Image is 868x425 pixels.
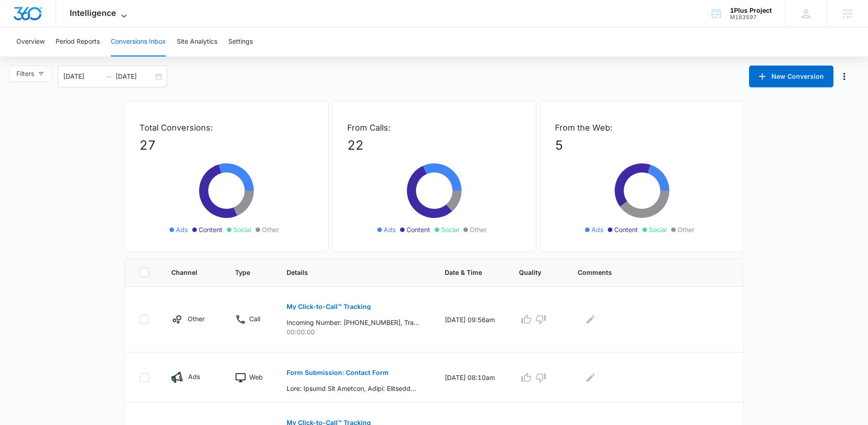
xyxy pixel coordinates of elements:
[591,225,603,234] span: Ads
[287,318,419,327] p: Incoming Number: [PHONE_NUMBER], Tracking Number: [PHONE_NUMBER], Ring To: [PHONE_NUMBER], Caller...
[233,225,251,234] span: Social
[649,225,667,234] span: Social
[111,27,166,56] button: Conversions Inbox
[555,121,729,134] p: From the Web:
[555,136,729,155] p: 5
[105,73,112,80] span: swap-right
[470,225,487,234] span: Other
[583,370,598,385] button: Edit Comments
[287,369,389,376] p: Form Submission: Contact Form
[287,304,371,310] p: My Click-to-Call™ Tracking
[519,268,543,277] span: Quality
[445,268,484,277] span: Date & Time
[287,362,389,384] button: Form Submission: Contact Form
[287,327,423,337] p: 00:00:00
[105,73,112,80] span: to
[384,225,395,234] span: Ads
[235,268,252,277] span: Type
[228,27,253,56] button: Settings
[434,287,508,353] td: [DATE] 09:56am
[578,268,716,277] span: Comments
[63,71,101,81] input: Start date
[188,314,205,324] p: Other
[262,225,279,234] span: Other
[249,314,260,324] p: Call
[139,136,313,155] p: 27
[9,66,51,82] button: Filters
[70,8,116,18] span: Intelligence
[730,7,772,14] div: account name
[287,384,419,393] p: Lore: Ipsumd Sit Ametcon, Adipi: Elitseddoeius05@tempo.inc, Utlab: 3984344297, Etdo mag al enim a...
[678,225,694,234] span: Other
[837,69,852,84] button: Manage Numbers
[177,27,217,56] button: Site Analytics
[171,268,200,277] span: Channel
[139,121,313,134] p: Total Conversions:
[199,225,222,234] span: Content
[347,121,521,134] p: From Calls:
[406,225,430,234] span: Content
[287,296,371,318] button: My Click-to-Call™ Tracking
[249,372,263,382] p: Web
[16,27,45,56] button: Overview
[730,14,772,20] div: account id
[16,69,34,79] span: Filters
[347,136,521,155] p: 22
[749,66,833,87] button: New Conversion
[583,312,598,327] button: Edit Comments
[176,225,188,234] span: Ads
[116,71,154,81] input: End date
[287,268,410,277] span: Details
[434,353,508,403] td: [DATE] 08:10am
[614,225,638,234] span: Content
[441,225,459,234] span: Social
[188,372,200,381] p: Ads
[56,27,100,56] button: Period Reports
